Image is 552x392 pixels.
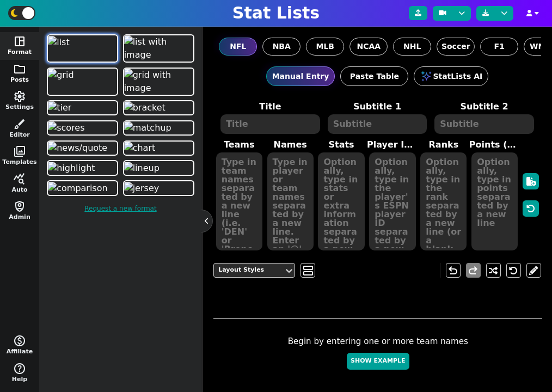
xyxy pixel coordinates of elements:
span: settings [13,90,26,103]
span: space_dashboard [13,35,26,48]
span: MLB [316,41,335,52]
img: list [48,36,70,49]
label: Subtitle 2 [431,100,537,113]
button: Manual Entry [266,66,335,86]
label: Points (< 8 teams) [469,138,520,151]
label: Subtitle 1 [324,100,431,113]
div: Layout Styles [218,266,279,275]
span: NFL [230,41,246,52]
label: Ranks [418,138,469,151]
span: NCAA [357,41,381,52]
img: matchup [124,121,171,134]
button: Paste Table [340,66,408,86]
img: tier [48,101,71,114]
span: query_stats [13,173,26,186]
button: redo [466,263,481,278]
img: list with image [124,35,193,62]
span: help [13,362,26,375]
img: jersey [124,182,160,195]
button: undo [446,263,461,278]
img: lineup [124,162,160,175]
span: undo [446,264,459,277]
img: grid [48,69,73,82]
span: Soccer [441,41,470,52]
span: NBA [273,41,291,52]
button: Show Example [347,353,409,370]
span: photo_library [13,145,26,158]
button: StatLists AI [414,66,488,86]
label: Names [265,138,316,151]
img: bracket [124,101,165,114]
img: grid with image [124,69,193,95]
img: chart [124,142,156,155]
label: Stats [316,138,367,151]
label: Player ID/Image URL [367,138,418,151]
img: comparison [48,182,107,195]
img: highlight [48,162,95,175]
span: NHL [403,41,421,52]
span: folder [13,63,26,76]
label: Title [217,100,323,113]
a: Request a new format [45,198,197,219]
span: shield_person [13,200,26,213]
span: F1 [494,41,505,52]
label: Teams [213,138,265,151]
img: news/quote [48,142,107,155]
span: brush [13,118,26,131]
span: monetization_on [13,334,26,347]
div: Begin by entering one or more team names [213,335,542,375]
h1: Stat Lists [232,3,320,23]
img: scores [48,121,84,134]
span: redo [467,264,480,277]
